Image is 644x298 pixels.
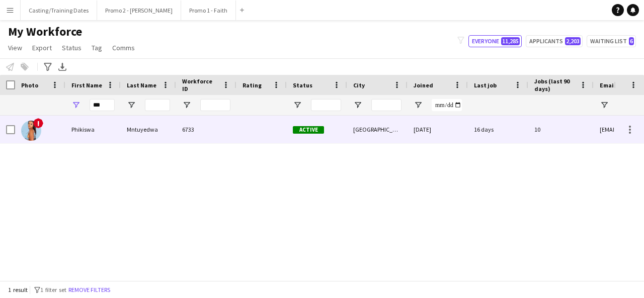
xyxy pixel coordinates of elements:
[176,116,236,143] div: 6733
[293,81,312,89] span: Status
[90,99,115,111] input: First Name Filter Input
[414,81,433,89] span: Joined
[88,41,106,54] a: Tag
[108,41,139,54] a: Comms
[528,116,594,143] div: 10
[21,1,97,20] button: Casting/Training Dates
[353,81,365,89] span: City
[182,77,218,92] span: Workforce ID
[145,99,170,111] input: Last Name Filter Input
[33,118,43,128] span: !
[97,1,181,20] button: Promo 2 - [PERSON_NAME]
[501,37,520,45] span: 11,285
[71,101,80,110] button: Open Filter Menu
[21,121,41,141] img: Phikiswa Mntuyedwa
[565,37,581,45] span: 2,203
[66,284,112,295] button: Remove filters
[28,41,56,54] a: Export
[40,286,66,293] span: 1 filter set
[58,41,86,54] a: Status
[4,41,26,54] a: View
[311,99,341,111] input: Status Filter Input
[112,43,135,52] span: Comms
[468,35,522,47] button: Everyone11,285
[71,81,102,89] span: First Name
[32,43,52,52] span: Export
[8,24,82,39] span: My Workforce
[121,116,176,143] div: Mntuyedwa
[42,61,54,73] app-action-btn: Advanced filters
[347,116,408,143] div: [GEOGRAPHIC_DATA]
[200,99,230,111] input: Workforce ID Filter Input
[293,101,302,110] button: Open Filter Menu
[182,101,191,110] button: Open Filter Menu
[600,101,609,110] button: Open Filter Menu
[181,1,236,20] button: Promo 1 - Faith
[21,81,38,89] span: Photo
[408,116,468,143] div: [DATE]
[587,35,636,47] button: Waiting list6
[534,77,576,92] span: Jobs (last 90 days)
[526,35,583,47] button: Applicants2,203
[468,116,528,143] div: 16 days
[432,99,462,111] input: Joined Filter Input
[65,116,121,143] div: Phikiswa
[353,101,362,110] button: Open Filter Menu
[62,43,82,52] span: Status
[243,81,262,89] span: Rating
[600,81,616,89] span: Email
[293,126,324,134] span: Active
[371,99,401,111] input: City Filter Input
[629,37,634,45] span: 6
[56,61,68,73] app-action-btn: Export XLSX
[474,81,497,89] span: Last job
[92,43,102,52] span: Tag
[127,81,156,89] span: Last Name
[127,101,136,110] button: Open Filter Menu
[8,43,22,52] span: View
[414,101,423,110] button: Open Filter Menu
